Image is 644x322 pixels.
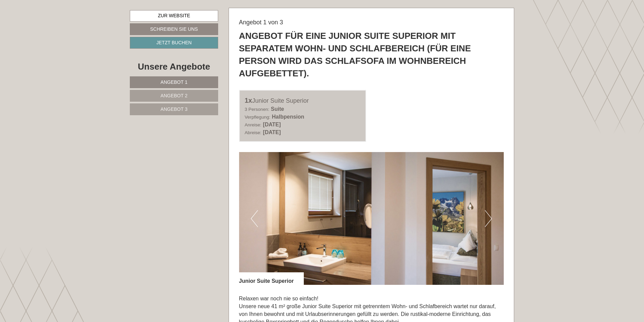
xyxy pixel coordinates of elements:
button: Next [485,210,492,227]
a: Jetzt buchen [130,37,218,49]
small: Verpflegung: [245,115,270,120]
button: Previous [251,210,258,227]
b: [DATE] [263,129,281,135]
span: Angebot 1 [160,79,187,85]
div: Junior Suite Superior [239,272,304,285]
span: Angebot 1 von 3 [239,19,283,26]
img: image [239,152,504,285]
a: Zur Website [130,10,218,22]
small: Abreise: [245,130,262,135]
div: Angebot für eine Junior Suite Superior mit separatem Wohn- und Schlafbereich (für eine Person wir... [239,30,504,80]
b: Halbpension [272,114,304,120]
b: 1x [245,97,252,104]
small: Anreise: [245,122,262,127]
span: Angebot 3 [160,106,187,112]
b: Suite [271,106,284,112]
small: 3 Personen: [245,107,269,112]
div: Junior Suite Superior [245,96,361,105]
span: Angebot 2 [160,93,187,98]
div: Unsere Angebote [130,60,218,73]
b: [DATE] [263,122,281,127]
a: Schreiben Sie uns [130,23,218,35]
